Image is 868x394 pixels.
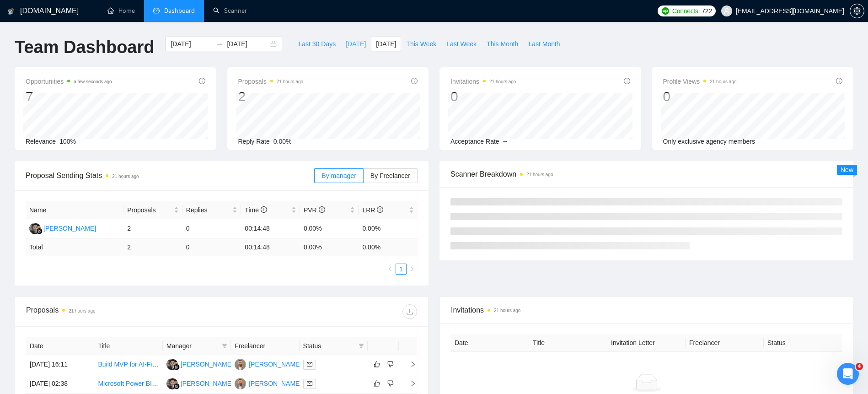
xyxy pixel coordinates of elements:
[710,79,736,84] time: 21 hours ago
[450,168,842,180] span: Scanner Breakdown
[686,334,764,352] th: Freelancer
[319,206,325,213] span: info-circle
[307,381,312,386] span: mail
[112,174,139,179] time: 21 hours ago
[441,37,482,51] button: Last Week
[370,172,410,179] span: By Freelancer
[235,379,301,387] a: SK[PERSON_NAME]
[94,337,162,355] th: Title
[385,378,396,389] button: dislike
[181,359,233,369] div: [PERSON_NAME]
[182,238,241,256] td: 0
[446,39,477,49] span: Last Week
[374,361,380,368] span: like
[407,264,418,275] button: right
[249,378,301,389] div: [PERSON_NAME]
[107,7,135,15] a: homeHome
[607,334,686,352] th: Invitation Letter
[450,76,516,87] span: Invitations
[181,378,233,389] div: [PERSON_NAME]
[341,37,371,51] button: [DATE]
[166,359,178,370] img: IA
[385,264,396,275] button: left
[173,383,180,389] img: gigradar-bm.png
[220,339,229,353] span: filter
[166,341,218,351] span: Manager
[123,219,182,238] td: 2
[26,138,56,145] span: Relevance
[98,380,181,387] a: Microsoft Power BI Specialist
[186,205,231,215] span: Replies
[359,238,418,256] td: 0.00 %
[396,264,406,274] a: 1
[227,39,268,49] input: End date
[199,78,205,84] span: info-circle
[261,206,267,213] span: info-circle
[166,378,178,389] img: IA
[406,39,436,49] span: This Week
[216,40,223,48] span: swap-right
[487,39,518,49] span: This Month
[127,205,172,215] span: Proposals
[401,37,441,51] button: This Week
[385,264,396,275] li: Previous Page
[663,138,755,145] span: Only exclusive agency members
[182,201,241,219] th: Replies
[213,7,247,15] a: searchScanner
[528,39,560,49] span: Last Month
[231,337,299,355] th: Freelancer
[376,39,396,49] span: [DATE]
[300,219,359,238] td: 0.00%
[235,360,301,367] a: SK[PERSON_NAME]
[241,219,300,238] td: 00:14:48
[403,308,417,315] span: download
[662,7,669,15] img: upwork-logo.png
[359,343,364,349] span: filter
[273,138,292,145] span: 0.00%
[216,40,223,48] span: to
[26,170,314,181] span: Proposal Sending Stats
[402,361,416,367] span: right
[26,76,112,87] span: Opportunities
[163,337,231,355] th: Manager
[26,337,94,355] th: Date
[29,223,41,234] img: IA
[298,39,336,49] span: Last 30 Days
[411,78,418,84] span: info-circle
[624,78,630,84] span: info-circle
[451,304,842,316] span: Invitations
[387,266,393,272] span: left
[371,378,382,389] button: like
[377,206,383,213] span: info-circle
[837,363,859,385] iframe: Intercom live chat
[171,39,212,49] input: Start date
[15,37,154,58] h1: Team Dashboard
[321,172,356,179] span: By manager
[856,363,863,370] span: 4
[503,138,507,145] span: --
[836,78,842,84] span: info-circle
[26,304,222,319] div: Proposals
[26,374,94,394] td: [DATE] 02:38
[26,238,123,256] td: Total
[663,88,737,105] div: 0
[672,6,700,16] span: Connects:
[362,206,383,214] span: LRR
[182,219,241,238] td: 0
[235,359,246,370] img: SK
[371,37,401,51] button: [DATE]
[26,88,112,105] div: 7
[451,334,529,352] th: Date
[702,6,712,16] span: 722
[222,343,227,349] span: filter
[26,355,94,374] td: [DATE] 16:11
[123,201,182,219] th: Proposals
[482,37,523,51] button: This Month
[304,206,325,214] span: PVR
[69,308,95,313] time: 21 hours ago
[346,39,366,49] span: [DATE]
[385,359,396,370] button: dislike
[94,355,162,374] td: Build MVP for AI-First Antibiotic Discovery System
[74,79,112,84] time: a few seconds ago
[303,341,355,351] span: Status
